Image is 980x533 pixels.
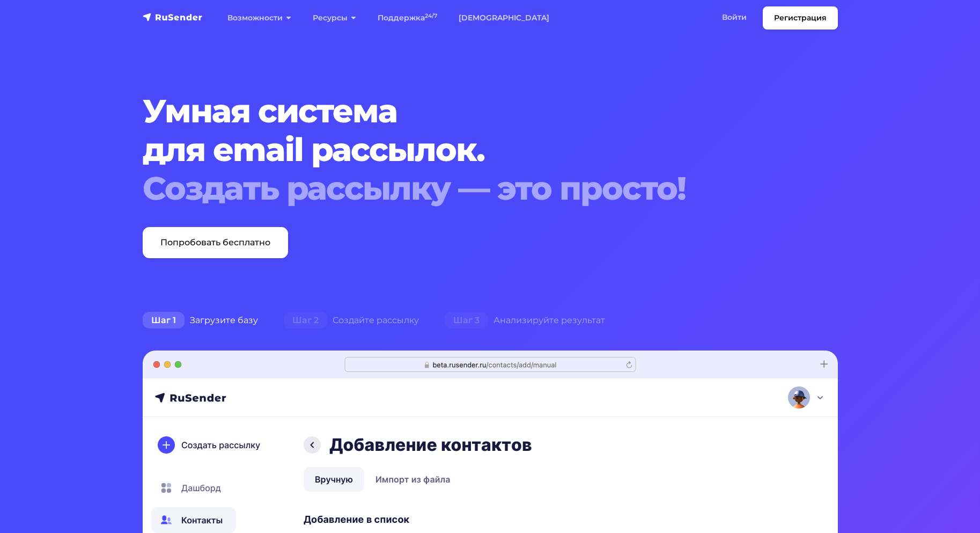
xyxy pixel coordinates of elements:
[763,6,838,30] a: Регистрация
[271,310,432,331] div: Создайте рассылку
[217,7,302,29] a: Возможности
[284,312,327,329] span: Шаг 2
[448,7,560,29] a: [DEMOGRAPHIC_DATA]
[143,227,288,258] a: Попробовать бесплатно
[367,7,448,29] a: Поддержка24/7
[143,12,203,23] img: RuSender
[302,7,367,29] a: Ресурсы
[143,92,779,208] h1: Умная система для email рассылок.
[143,169,779,208] div: Создать рассылку — это просто!
[445,312,488,329] span: Шаг 3
[711,6,757,28] a: Войти
[425,12,437,19] sup: 24/7
[130,310,271,331] div: Загрузите базу
[432,310,618,331] div: Анализируйте результат
[143,312,185,329] span: Шаг 1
